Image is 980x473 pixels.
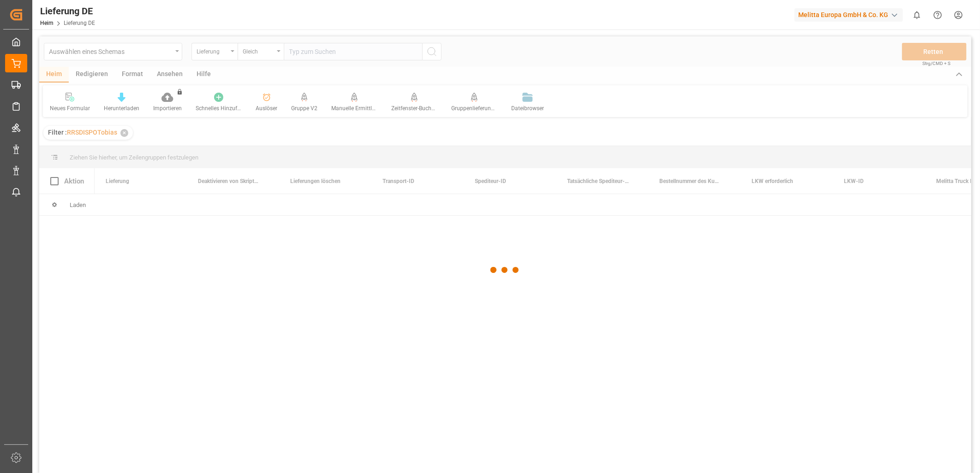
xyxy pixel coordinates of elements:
button: Hilfe-Center [927,5,948,25]
div: Lieferung DE [40,4,95,18]
font: Melitta Europa GmbH & Co. KG [798,10,888,20]
a: Heim [40,20,54,26]
button: Melitta Europa GmbH & Co. KG [795,6,907,24]
button: 0 neue Benachrichtigungen anzeigen [907,5,927,25]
